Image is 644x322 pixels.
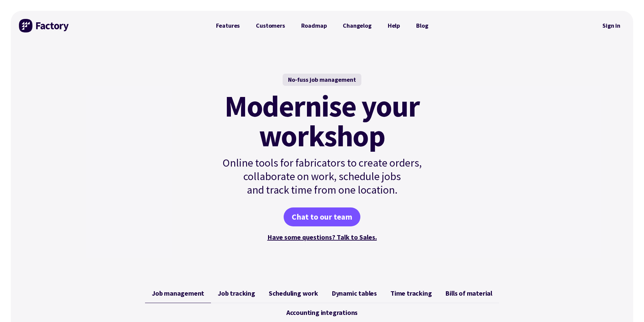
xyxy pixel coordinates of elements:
a: Changelog [335,19,379,32]
span: Job management [152,289,204,297]
mark: Modernise your workshop [224,91,420,151]
div: No-fuss job management [283,74,361,86]
a: Blog [408,19,436,32]
img: Factory [19,19,70,32]
a: Chat to our team [284,207,360,226]
span: Bills of material [445,289,492,297]
p: Online tools for fabricators to create orders, collaborate on work, schedule jobs and track time ... [208,156,436,197]
span: Time tracking [390,289,432,297]
a: Have some questions? Talk to Sales. [267,233,377,241]
a: Help [380,19,408,32]
a: Customers [248,19,293,32]
nav: Primary Navigation [208,19,436,32]
span: Dynamic tables [332,289,377,297]
span: Scheduling work [269,289,318,297]
span: Job tracking [218,289,255,297]
iframe: Chat Widget [610,290,644,322]
nav: Secondary Navigation [598,18,625,33]
a: Roadmap [293,19,335,32]
a: Sign in [598,18,625,33]
span: Accounting integrations [286,308,358,317]
a: Features [208,19,248,32]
